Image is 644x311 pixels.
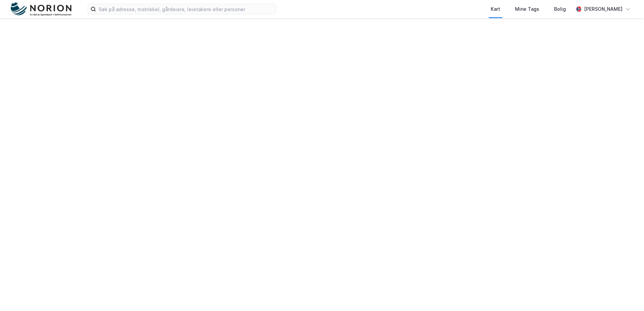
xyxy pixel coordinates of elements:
[11,2,71,16] img: norion-logo.80e7a08dc31c2e691866.png
[584,5,622,13] div: [PERSON_NAME]
[554,5,566,13] div: Bolig
[96,4,276,14] input: Søk på adresse, matrikkel, gårdeiere, leietakere eller personer
[491,5,500,13] div: Kart
[515,5,539,13] div: Mine Tags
